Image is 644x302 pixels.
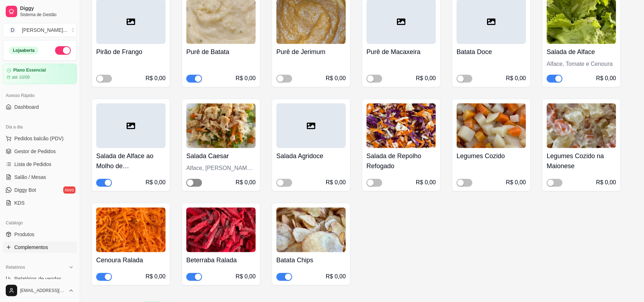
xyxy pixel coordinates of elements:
[3,23,77,37] button: Select a team
[457,103,526,148] img: product-image
[3,121,77,133] div: Dia a dia
[146,74,166,83] div: R$ 0,00
[236,272,256,281] div: R$ 0,00
[186,208,256,252] img: product-image
[3,133,77,144] button: Pedidos balcão (PDV)
[14,103,39,111] span: Dashboard
[13,68,46,73] article: Plano Essencial
[416,178,436,187] div: R$ 0,00
[186,151,256,161] h4: Salada Caesar
[367,103,436,148] img: product-image
[547,103,616,148] img: product-image
[506,178,526,187] div: R$ 0,00
[96,255,166,265] h4: Cenoura Ralada
[14,244,48,251] span: Complementos
[3,90,77,101] div: Acesso Rápido
[416,74,436,83] div: R$ 0,00
[3,159,77,170] a: Lista de Pedidos
[3,64,77,84] a: Plano Essencialaté 10/09
[14,148,56,155] span: Gestor de Pedidos
[186,103,256,148] img: product-image
[3,101,77,113] a: Dashboard
[12,74,30,80] article: até 10/09
[457,151,526,161] h4: Legumes Cozido
[326,272,346,281] div: R$ 0,00
[186,255,256,265] h4: Beterraba Ralada
[14,231,34,238] span: Produtos
[367,47,436,57] h4: Purê de Macaxeira
[3,184,77,196] a: Diggy Botnovo
[596,178,616,187] div: R$ 0,00
[457,47,526,57] h4: Batata Doce
[506,74,526,83] div: R$ 0,00
[276,151,346,161] h4: Salada Agridoce
[3,171,77,183] a: Salão / Mesas
[146,272,166,281] div: R$ 0,00
[186,47,256,57] h4: Purê de Batata
[9,47,39,54] div: Loja aberta
[3,3,77,20] a: DiggySistema de Gestão
[20,288,65,293] span: [EMAIL_ADDRESS][DOMAIN_NAME]
[6,264,25,270] span: Relatórios
[96,151,166,171] h4: Salada de Alface ao Molho de [GEOGRAPHIC_DATA] e Mel
[236,178,256,187] div: R$ 0,00
[96,208,166,252] img: product-image
[596,74,616,83] div: R$ 0,00
[236,74,256,83] div: R$ 0,00
[3,146,77,157] a: Gestor de Pedidos
[547,60,616,68] div: Alface, Tomate e Cenoura
[14,174,46,181] span: Salão / Mesas
[55,46,71,55] button: Alterar Status
[276,47,346,57] h4: Purê de Jerimum
[14,161,51,168] span: Lista de Pedidos
[9,26,16,34] span: D
[3,217,77,229] div: Catálogo
[367,151,436,171] h4: Salada de Repolho Refogado
[326,178,346,187] div: R$ 0,00
[326,74,346,83] div: R$ 0,00
[14,275,62,282] span: Relatórios de vendas
[20,12,74,18] span: Sistema de Gestão
[3,242,77,253] a: Complementos
[3,229,77,240] a: Produtos
[186,164,256,172] div: Alface, [PERSON_NAME], [GEOGRAPHIC_DATA], [PERSON_NAME] e [PERSON_NAME]
[14,199,25,206] span: KDS
[276,208,346,252] img: product-image
[14,186,36,194] span: Diggy Bot
[20,5,74,12] span: Diggy
[22,26,67,34] div: [PERSON_NAME] ...
[146,178,166,187] div: R$ 0,00
[96,47,166,57] h4: Pirão de Frango
[547,47,616,57] h4: Salada de Alface
[14,135,64,142] span: Pedidos balcão (PDV)
[276,255,346,265] h4: Batata Chips
[3,282,77,299] button: [EMAIL_ADDRESS][DOMAIN_NAME]
[547,151,616,171] h4: Legumes Cozido na Maionese
[3,273,77,284] a: Relatórios de vendas
[3,197,77,209] a: KDS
